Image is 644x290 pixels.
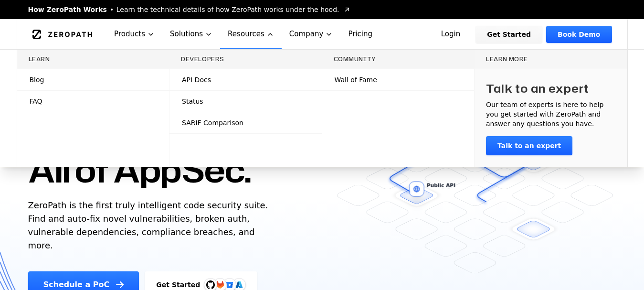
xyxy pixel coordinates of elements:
h3: Talk to an expert [486,81,589,96]
a: Book Demo [546,26,612,43]
a: Talk to an expert [486,136,572,155]
button: Products [106,19,162,49]
span: SARIF Comparison [182,118,243,128]
a: SARIF Comparison [169,112,322,133]
p: ZeroPath is the first truly intelligent code security suite. Find and auto-fix novel vulnerabilit... [28,199,273,252]
span: FAQ [30,97,42,106]
a: Status [169,91,322,112]
svg: Bitbucket [224,279,235,290]
a: Blog [17,69,169,90]
h1: One AI. All of AppSec. [28,105,251,191]
a: FAQ [17,91,169,112]
span: Learn the technical details of how ZeroPath works under the hood. [116,5,339,14]
h3: Community [334,55,463,63]
nav: Global [17,19,628,49]
a: Wall of Fame [322,69,475,90]
a: Pricing [340,19,380,49]
a: API Docs [169,69,322,90]
h3: Learn [29,55,158,63]
a: Login [430,26,472,43]
img: GitHub [206,280,215,289]
button: Company [282,19,341,49]
button: Solutions [162,19,220,49]
span: Blog [30,75,44,85]
a: How ZeroPath WorksLearn the technical details of how ZeroPath works under the hood. [28,5,351,14]
h3: Developers [181,55,310,63]
img: Azure [235,281,243,289]
span: Wall of Fame [335,75,377,85]
span: API Docs [182,75,211,85]
span: Status [182,97,203,106]
span: How ZeroPath Works [28,5,107,14]
a: Get Started [475,26,542,43]
h3: Learn more [486,55,616,63]
button: Resources [220,19,282,49]
p: Our team of experts is here to help you get started with ZeroPath and answer any questions you have. [486,100,616,129]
